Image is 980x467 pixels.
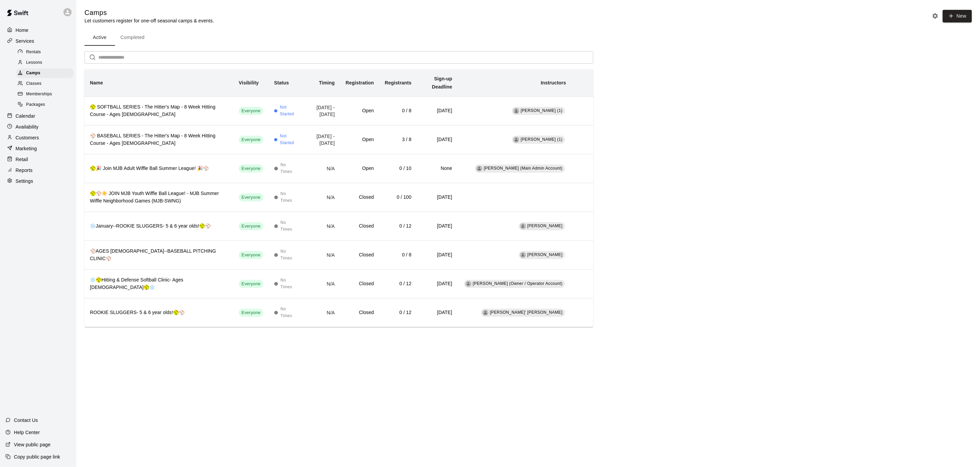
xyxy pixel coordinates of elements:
h6: 0 / 12 [385,280,411,288]
h6: 0 / 8 [385,251,411,259]
button: Completed [115,30,150,46]
div: This service is visible to all of your customers [239,164,263,173]
a: Services [5,36,71,46]
b: Timing [319,80,335,85]
div: Customers [5,133,71,143]
p: Contact Us [14,417,38,424]
h6: 🥎🎉 Join MJB Adult Wiffle Ball Summer League! 🎉⚾️ [90,165,228,172]
span: No Times [281,277,299,291]
span: [PERSON_NAME] (Owner / Operator Account) [473,281,563,286]
b: Registration [346,80,374,85]
p: Home [16,27,28,34]
td: N/A [304,154,340,183]
p: Help Center [14,429,40,436]
span: [PERSON_NAME]' [PERSON_NAME] [490,310,562,315]
span: Not Started [280,104,299,118]
span: Everyone [239,108,263,114]
div: This service is visible to all of your customers [239,136,263,144]
a: Packages [16,100,76,110]
span: No Times [281,248,299,262]
h6: [DATE] [422,280,452,288]
div: Lessons [16,58,74,67]
p: Calendar [16,113,35,119]
h6: Open [346,136,374,143]
span: Rentals [26,49,41,56]
b: Instructors [541,80,566,85]
a: Calendar [5,111,71,121]
b: Visibility [239,80,259,85]
div: This service is visible to all of your customers [239,309,263,317]
p: Retail [16,156,28,163]
a: Home [5,25,71,35]
p: Customers [16,134,39,141]
button: Active [84,30,115,46]
h6: Closed [346,309,374,316]
a: Retail [5,154,71,164]
td: N/A [304,183,340,212]
div: This service is visible to all of your customers [239,280,263,288]
td: N/A [304,212,340,240]
span: Everyone [239,281,263,287]
span: Everyone [239,137,263,143]
b: Name [90,80,103,85]
div: Cory Sawka (1) [513,137,519,143]
h6: 🥎⚾️☀️ JOIN MJB Youth Wiffle Ball League! - MJB Summer Wiffle Neighborhood Games (MJB-SWNG) [90,190,228,205]
h6: Closed [346,194,374,201]
td: N/A [304,269,340,298]
div: Cory Sawka (1) [513,108,519,114]
span: Lessons [26,59,42,66]
span: No Times [281,162,299,175]
span: Memberships [26,91,52,98]
h6: ⚾️AGES [DEMOGRAPHIC_DATA]--BASEBALL PITCHING CLINIC⚾️ [90,248,228,262]
span: [PERSON_NAME] (1) [521,137,563,142]
div: Michelle Sawka (Owner / Operator Account) [465,281,472,287]
h6: ⚾️ BASEBALL SERIES - The Hitter's Map - 8 Week Hitting Course - Ages [DEMOGRAPHIC_DATA] [90,132,228,147]
div: Shawn Frye [520,252,526,258]
span: Everyone [239,194,263,201]
p: Reports [16,167,33,174]
span: Not Started [280,133,299,147]
div: Camps [16,69,74,78]
span: Classes [26,80,41,87]
td: N/A [304,240,340,269]
h6: [DATE] [422,107,452,115]
a: Reports [5,165,71,175]
span: [PERSON_NAME] [527,252,563,257]
a: Settings [5,176,71,186]
h6: 0 / 10 [385,165,411,172]
span: [PERSON_NAME] (1) [521,108,563,113]
a: Marketing [5,143,71,154]
span: No Times [281,306,299,319]
a: Lessons [16,57,76,68]
span: No Times [281,219,299,233]
div: Memberships [16,90,74,99]
div: Rentals [16,47,74,57]
h6: 🥎 SOFTBALL SERIES - The Hitter's Map - 8 Week Hitting Course - Ages [DEMOGRAPHIC_DATA] [90,103,228,118]
table: simple table [84,69,593,327]
h5: Camps [84,8,214,17]
h6: ROOKIE SLUGGERS- 5 & 6 year olds!🥎⚾️ [90,309,228,316]
span: Packages [26,101,45,108]
div: Classes [16,79,74,89]
td: [DATE] - [DATE] [304,125,340,154]
h6: None [422,165,452,172]
p: Let customers register for one-off seasonal camps & events. [84,17,214,24]
div: Dana Henry [520,223,526,229]
h6: 3 / 8 [385,136,411,143]
h6: [DATE] [422,194,452,201]
p: Copy public page link [14,453,60,460]
span: Everyone [239,310,263,316]
span: Everyone [239,223,263,230]
div: This service is visible to all of your customers [239,193,263,201]
a: Rentals [16,47,76,57]
p: Marketing [16,145,37,152]
h6: 0 / 100 [385,194,411,201]
span: No Times [281,191,299,204]
span: [PERSON_NAME] (Main Admin Account) [484,166,562,171]
h6: 0 / 8 [385,107,411,115]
